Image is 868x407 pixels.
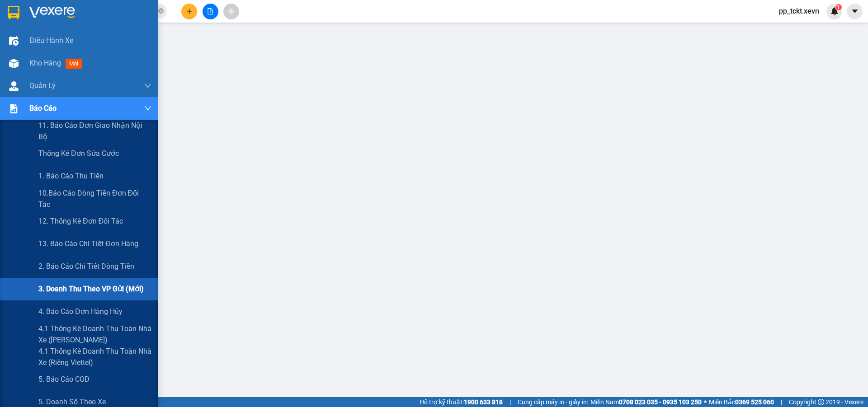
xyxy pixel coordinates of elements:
span: aim [228,8,234,14]
img: icon-new-feature [830,7,839,15]
span: Miền Nam [590,397,702,407]
img: logo-vxr [8,6,19,19]
span: mới [66,59,82,69]
span: 4. Báo cáo đơn hàng hủy [38,306,123,317]
span: Kho hàng [29,59,61,67]
button: file-add [203,4,218,19]
span: Miền Bắc [709,397,774,407]
button: plus [181,4,197,19]
span: file-add [207,8,213,14]
strong: 0708 023 035 - 0935 103 250 [619,398,702,406]
span: Thống kê đơn sửa cước [38,148,119,159]
span: 1. Báo cáo thu tiền [38,170,104,182]
img: warehouse-icon [9,36,19,46]
span: 13. Báo cáo chi tiết đơn hàng [38,238,138,249]
img: solution-icon [9,104,19,113]
span: caret-down [851,7,859,15]
span: | [509,397,511,407]
span: 2. Báo cáo chi tiết dòng tiền [38,261,134,272]
span: 3. Doanh Thu theo VP Gửi (mới) [38,283,144,295]
span: | [781,397,782,407]
span: 11. Báo cáo đơn giao nhận nội bộ [38,120,151,142]
span: 10.Báo cáo dòng tiền đơn đối tác [38,187,151,210]
span: plus [186,8,193,14]
span: close-circle [158,8,164,14]
span: Điều hành xe [29,35,73,46]
span: 5. Báo cáo COD [38,374,90,385]
img: warehouse-icon [9,81,19,91]
span: 1 [837,4,840,10]
button: aim [223,4,239,19]
span: 12. Thống kê đơn đối tác [38,215,123,227]
span: down [144,82,151,89]
span: ⚪️ [704,400,707,404]
span: pp_tckt.xevn [772,5,826,17]
sup: 1 [835,4,842,10]
strong: 1900 633 818 [464,398,503,406]
span: 4.1 Thống kê doanh thu toàn nhà xe ([PERSON_NAME]) [38,323,151,346]
span: Báo cáo [29,103,57,114]
span: 4.1 Thống kê doanh thu toàn nhà xe (Riêng Viettel) [38,346,151,368]
button: caret-down [847,4,863,19]
span: down [144,105,151,112]
span: Hỗ trợ kỹ thuật: [420,397,503,407]
span: close-circle [158,7,164,16]
span: Quản Lý [29,80,56,91]
span: Cung cấp máy in - giấy in: [518,397,588,407]
strong: 0369 525 060 [735,398,774,406]
span: copyright [818,399,824,405]
img: warehouse-icon [9,59,19,68]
